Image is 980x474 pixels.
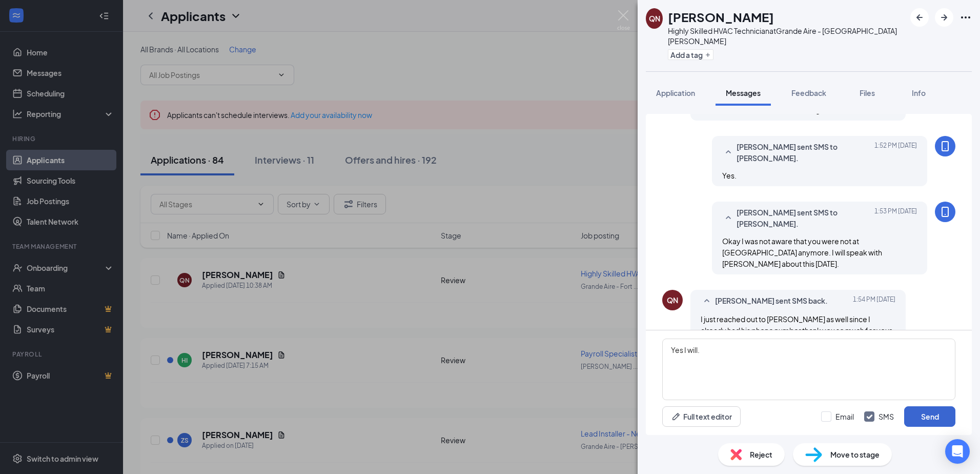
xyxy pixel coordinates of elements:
button: ArrowRight [935,8,953,27]
textarea: Yes I will. [662,339,955,400]
svg: Plus [705,52,711,58]
svg: SmallChevronUp [701,295,713,307]
button: Full text editorPen [662,406,741,427]
svg: SmallChevronUp [722,212,734,224]
span: [DATE] 1:52 PM [874,141,917,164]
span: Files [860,88,875,97]
button: ArrowLeftNew [910,8,929,27]
span: [PERSON_NAME] sent SMS back. [715,295,828,307]
span: [DATE] 1:54 PM [853,295,895,307]
span: Okay I was not aware that you were not at [GEOGRAPHIC_DATA] anymore. I will speak with [PERSON_NA... [722,236,882,268]
span: [PERSON_NAME] sent SMS to [PERSON_NAME]. [737,141,871,164]
svg: Pen [671,411,681,422]
span: Reject [750,449,772,460]
div: QN [667,295,678,305]
span: Info [912,88,926,97]
div: Open Intercom Messenger [945,439,970,464]
button: PlusAdd a tag [668,49,713,60]
svg: Ellipses [959,11,972,24]
div: QN [649,13,660,24]
div: Highly Skilled HVAC Technician at Grande Aire - [GEOGRAPHIC_DATA][PERSON_NAME] [668,26,905,46]
span: Messages [726,88,761,97]
svg: ArrowLeftNew [913,11,926,24]
span: [PERSON_NAME] sent SMS to [PERSON_NAME]. [737,207,871,229]
button: Send [904,406,955,427]
svg: MobileSms [939,140,951,152]
span: Yes. [722,171,737,180]
svg: ArrowRight [938,11,950,24]
svg: SmallChevronUp [722,146,734,159]
span: Feedback [791,88,826,97]
span: Application [656,88,695,97]
span: [DATE] 1:53 PM [874,207,917,229]
span: I just reached out to [PERSON_NAME] as well since I already had his phone number thank you so muc... [701,314,892,358]
h1: [PERSON_NAME] [668,8,774,26]
span: Move to stage [830,449,880,460]
svg: MobileSms [939,206,951,218]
